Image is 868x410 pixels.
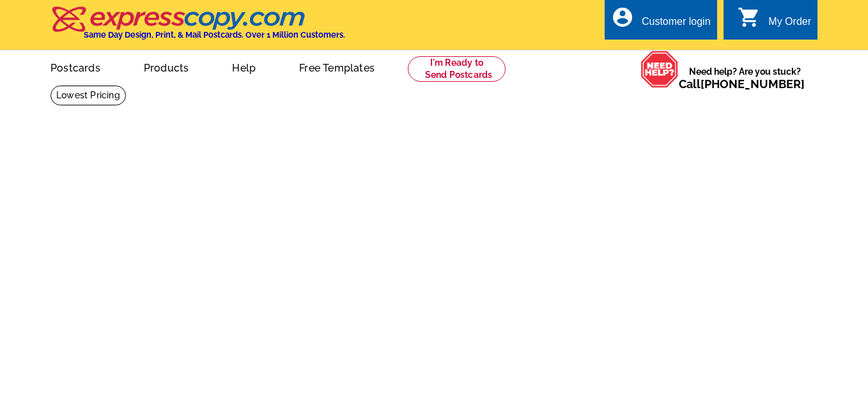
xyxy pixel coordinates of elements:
a: account_circle Customer login [611,14,711,30]
span: Need help? Are you stuck? [679,65,811,91]
span: Call [679,77,805,91]
a: Postcards [30,52,121,82]
div: Customer login [642,16,711,34]
a: Help [212,52,276,82]
img: help [640,50,679,88]
a: Free Templates [279,52,395,82]
a: [PHONE_NUMBER] [701,77,805,91]
a: Products [123,52,210,82]
i: shopping_cart [738,6,761,29]
i: account_circle [611,6,634,29]
div: My Order [768,16,811,34]
h4: Same Day Design, Print, & Mail Postcards. Over 1 Million Customers. [84,30,345,40]
a: shopping_cart My Order [738,14,811,30]
a: Same Day Design, Print, & Mail Postcards. Over 1 Million Customers. [50,15,345,40]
